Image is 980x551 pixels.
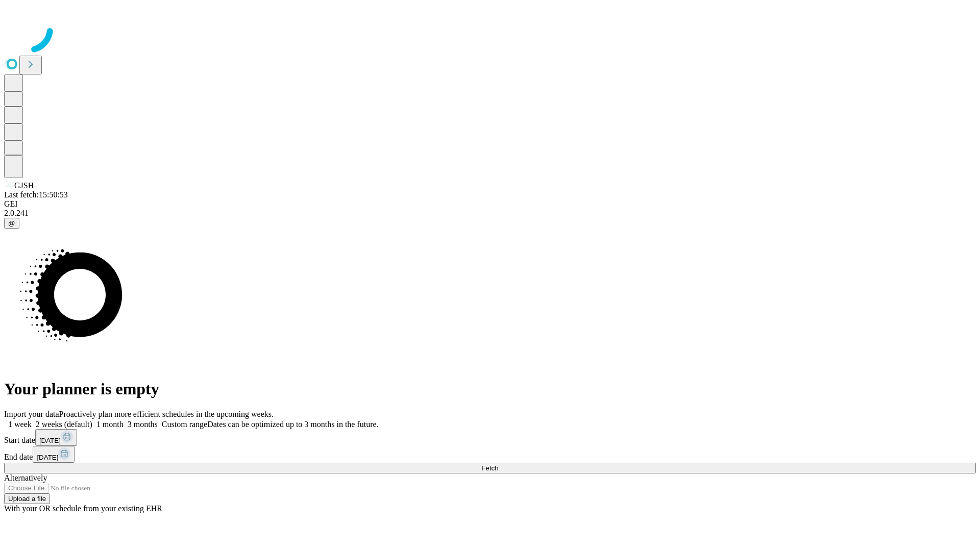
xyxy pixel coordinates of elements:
[37,454,58,461] span: [DATE]
[481,464,498,472] span: Fetch
[96,420,124,429] span: 1 month
[14,181,34,190] span: GJSH
[4,504,162,513] span: With your OR schedule from your existing EHR
[4,473,47,482] span: Alternatively
[4,190,68,199] span: Last fetch: 15:50:53
[36,420,92,429] span: 2 weeks (default)
[4,199,976,209] div: GEI
[128,420,158,429] span: 3 months
[4,446,976,463] div: End date
[4,218,19,229] button: @
[4,410,59,418] span: Import your data
[4,429,976,446] div: Start date
[207,420,378,429] span: Dates can be optimized up to 3 months in the future.
[4,209,976,218] div: 2.0.241
[39,437,61,444] span: [DATE]
[4,493,50,504] button: Upload a file
[8,420,32,429] span: 1 week
[33,446,75,463] button: [DATE]
[4,463,976,473] button: Fetch
[59,410,274,418] span: Proactively plan more efficient schedules in the upcoming weeks.
[4,380,976,398] h1: Your planner is empty
[162,420,207,429] span: Custom range
[8,219,15,227] span: @
[35,429,77,446] button: [DATE]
